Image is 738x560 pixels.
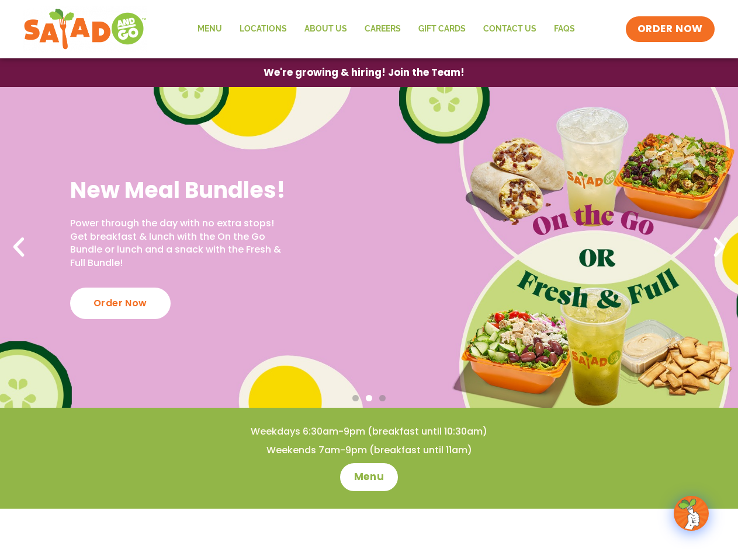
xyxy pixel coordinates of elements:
[264,68,465,78] span: We're growing & hiring! Join the Team!
[70,217,290,269] p: Power through the day with no extra stops! Get breakfast & lunch with the On the Go Bundle or lun...
[545,16,584,43] a: FAQs
[637,22,703,36] span: ORDER NOW
[296,16,356,43] a: About Us
[340,463,398,491] a: Menu
[189,16,231,43] a: Menu
[23,444,715,457] h4: Weekends 7am-9pm (breakfast until 11am)
[626,16,715,42] a: ORDER NOW
[366,395,372,401] span: Go to slide 2
[474,16,545,43] a: Contact Us
[23,6,147,52] img: new-SAG-logo-768×292
[675,497,708,530] img: wpChatIcon
[246,59,482,86] a: We're growing & hiring! Join the Team!
[706,235,732,260] div: Next slide
[23,425,715,438] h4: Weekdays 6:30am-9pm (breakfast until 10:30am)
[231,16,296,43] a: Locations
[410,16,474,43] a: GIFT CARDS
[379,395,386,401] span: Go to slide 3
[70,176,290,204] h2: New Meal Bundles!
[189,16,584,43] nav: Menu
[352,395,359,401] span: Go to slide 1
[6,235,32,260] div: Previous slide
[70,288,171,319] div: Order Now
[354,470,384,484] span: Menu
[356,16,410,43] a: Careers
